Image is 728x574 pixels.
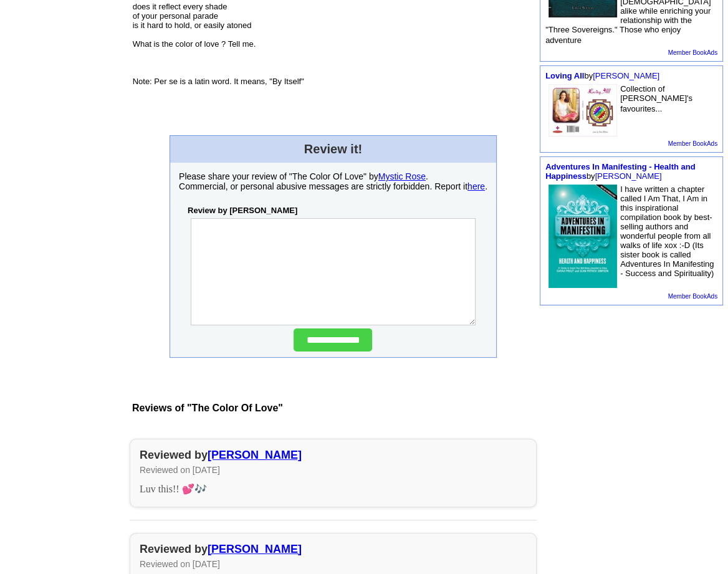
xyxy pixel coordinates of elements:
[620,184,714,278] font: I have written a chapter called I Am That, I Am in this inspirational compilation book by best-se...
[548,84,617,136] img: 33598.jpg
[179,171,487,191] p: Please share your review of "The Color Of Love" by . Commercial, or personal abusive messages are...
[140,481,527,497] div: Luv this!! 💕🎶
[593,71,659,80] a: [PERSON_NAME]
[545,71,584,80] a: Loving All
[140,465,527,475] div: Reviewed on [DATE]
[208,543,302,555] a: [PERSON_NAME]
[595,171,661,181] a: [PERSON_NAME]
[545,71,659,80] font: by
[545,162,696,181] a: Adventures In Manifesting - Health and Happiness
[140,449,527,462] div: Reviewed by
[140,543,527,556] div: Reviewed by
[668,49,717,56] a: Member BookAds
[545,162,696,181] font: by
[668,293,717,300] a: Member BookAds
[467,181,485,191] a: here
[378,171,426,181] a: Mystic Rose
[668,140,717,147] a: Member BookAds
[620,84,692,113] font: Collection of [PERSON_NAME]'s favourites...
[188,206,297,215] b: Review by [PERSON_NAME]
[170,136,497,163] td: Review it!
[208,449,302,461] a: [PERSON_NAME]
[132,403,283,413] font: Reviews of "The Color Of Love"
[140,559,527,569] div: Reviewed on [DATE]
[548,184,617,289] img: 49374.jpg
